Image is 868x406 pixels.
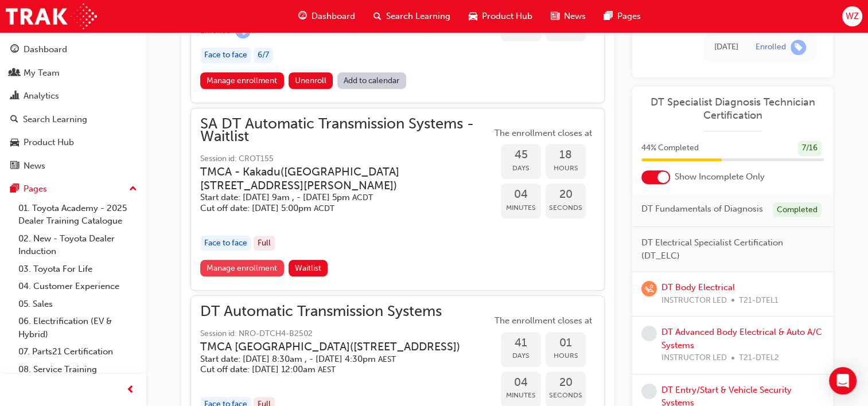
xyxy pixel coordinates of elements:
div: Product Hub [24,136,74,149]
div: Face to face [200,236,251,251]
span: DT Automatic Transmission Systems [200,305,478,318]
div: Face to face [200,48,251,63]
button: DashboardMy TeamAnalyticsSearch LearningProduct HubNews [5,37,142,178]
span: 45 [501,149,541,162]
div: Full [254,236,275,251]
a: Product Hub [5,132,142,153]
a: pages-iconPages [595,5,650,28]
span: DT Electrical Specialist Certification (DT_ELC) [641,236,815,262]
div: Analytics [24,89,59,103]
span: Unenroll [295,76,326,85]
button: Pages [5,178,142,200]
span: Seconds [546,201,586,214]
span: Session id: CROT155 [200,153,492,166]
div: Enrolled [756,42,786,53]
div: Dashboard [24,43,67,56]
span: news-icon [551,9,559,24]
span: learningRecordVerb_NONE-icon [641,326,657,341]
span: pages-icon [10,184,19,194]
span: 41 [501,337,541,350]
span: learningRecordVerb_NONE-icon [641,384,657,399]
span: Product Hub [482,10,532,23]
span: people-icon [10,68,19,79]
span: Session id: NRO-DTCH4-B2502 [200,327,478,341]
span: Hours [546,349,586,362]
span: learningRecordVerb_ENROLL-icon [791,40,806,55]
a: News [5,155,142,177]
span: Minutes [501,389,541,402]
span: search-icon [10,115,18,125]
span: guage-icon [298,9,307,24]
h5: Start date: [DATE] 8:30am , - [DATE] 4:30pm [200,354,460,365]
span: Days [501,162,541,175]
span: INSTRUCTOR LED [661,352,727,365]
span: Pages [617,10,641,23]
span: 04 [501,188,541,201]
a: search-iconSearch Learning [364,5,460,28]
span: chart-icon [10,91,19,101]
img: Trak [6,3,97,29]
span: guage-icon [10,45,19,55]
a: 08. Service Training [14,361,142,378]
span: The enrollment closes at [492,127,595,140]
span: prev-icon [126,383,135,397]
span: News [564,10,586,23]
span: Show Incomplete Only [675,170,765,184]
a: Manage enrollment [200,72,284,89]
h5: Start date: [DATE] 9am , - [DATE] 5pm [200,192,473,203]
a: Dashboard [5,39,142,60]
a: DT Specialist Diagnosis Technician Certification [641,96,824,122]
a: 04. Customer Experience [14,278,142,295]
div: Search Learning [23,113,87,126]
a: 01. Toyota Academy - 2025 Dealer Training Catalogue [14,200,142,230]
a: 07. Parts21 Certification [14,343,142,361]
a: 05. Sales [14,295,142,313]
span: pages-icon [604,9,613,24]
span: Days [501,349,541,362]
button: SA DT Automatic Transmission Systems - WaitlistSession id: CROT155TMCA - Kakadu([GEOGRAPHIC_DATA]... [200,118,595,281]
h3: TMCA [GEOGRAPHIC_DATA] ( [STREET_ADDRESS] ) [200,340,460,353]
div: Pages [24,182,47,196]
span: 44 % Completed [641,142,699,155]
a: car-iconProduct Hub [460,5,542,28]
span: The enrollment closes at [492,314,595,327]
span: Seconds [546,389,586,402]
div: Completed [773,202,822,218]
span: INSTRUCTOR LED [661,294,727,307]
div: News [24,159,45,173]
a: DT Body Electrical [661,282,735,292]
div: 6 / 7 [254,48,273,63]
span: Australian Eastern Standard Time AEST [378,354,396,364]
span: DT Fundamentals of Diagnosis [641,202,763,216]
span: search-icon [373,9,382,24]
span: 20 [546,376,586,389]
span: Minutes [501,201,541,214]
a: DT Advanced Body Electrical & Auto A/C Systems [661,327,822,350]
span: T21-DTEL1 [739,294,779,307]
span: 04 [501,376,541,389]
span: Australian Eastern Standard Time AEST [318,365,336,374]
span: 18 [546,149,586,162]
span: Waitlist [295,263,321,273]
span: car-icon [469,9,477,24]
div: 7 / 16 [798,140,822,156]
div: Tue Aug 05 2025 09:45:32 GMT+0930 (Australian Central Standard Time) [714,41,738,54]
span: news-icon [10,161,19,171]
a: guage-iconDashboard [289,5,364,28]
a: Analytics [5,85,142,107]
button: WZ [842,6,862,26]
button: Waitlist [289,260,328,276]
span: learningRecordVerb_WAITLIST-icon [641,281,657,296]
a: My Team [5,63,142,84]
a: Manage enrollment [200,260,284,276]
h5: Cut off date: [DATE] 5:00pm [200,203,473,214]
span: Australian Central Daylight Time ACDT [314,204,334,213]
h3: TMCA - Kakadu ( [GEOGRAPHIC_DATA][STREET_ADDRESS][PERSON_NAME] ) [200,165,473,192]
span: SA DT Automatic Transmission Systems - Waitlist [200,118,492,143]
div: My Team [24,67,60,80]
span: WZ [846,10,859,23]
a: 03. Toyota For Life [14,260,142,278]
